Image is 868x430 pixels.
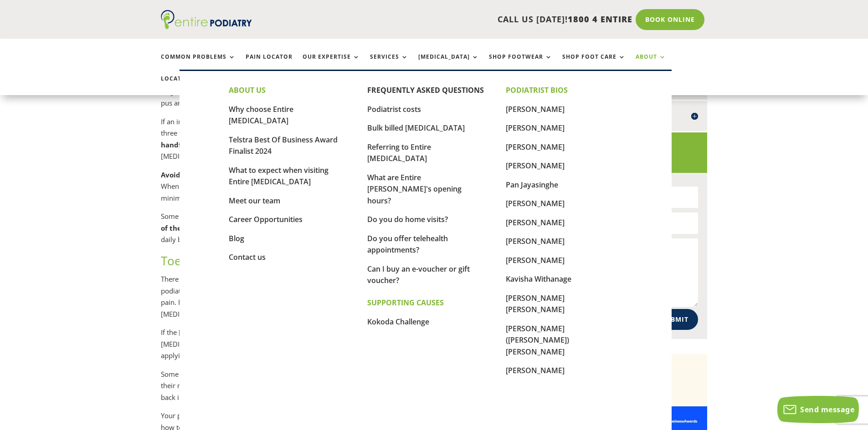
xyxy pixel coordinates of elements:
[161,369,515,410] p: Some people who suffer from returning ingrown toenails wish to return to a podiatrist on a regula...
[161,169,515,211] p: as the pressure against the toe can irritate and worsen the [MEDICAL_DATA]. Whenever possible wea...
[506,198,565,208] a: [PERSON_NAME]
[229,104,293,126] a: Why choose Entire [MEDICAL_DATA]
[506,274,571,284] a: Kavisha Withanage
[636,9,704,30] a: Book Online
[367,317,429,327] a: Kokoda Challenge
[506,293,565,315] a: [PERSON_NAME] [PERSON_NAME]
[303,54,360,73] a: Our Expertise
[161,54,236,73] a: Common Problems
[229,165,329,187] a: What to expect when visiting Entire [MEDICAL_DATA]
[161,327,515,369] p: If the [MEDICAL_DATA] returns on a regular basis then may be required. Permanent [MEDICAL_DATA] s...
[367,85,484,95] a: FREQUENTLY ASKED QUESTIONS
[367,123,465,133] a: Bulk billed [MEDICAL_DATA]
[506,236,565,246] a: [PERSON_NAME]
[161,128,515,149] strong: [MEDICAL_DATA] solution or a handful of Epsom salts
[800,405,854,415] span: Send message
[246,54,293,73] a: Pain Locator
[652,309,698,330] button: Submit
[161,76,206,95] a: Locations
[287,14,632,25] p: CALL US [DATE]!
[161,273,515,327] p: There are different treatment options available to manage an [MEDICAL_DATA]. Typically, treatment...
[506,255,565,265] a: [PERSON_NAME]
[161,211,515,253] p: Some people experience relief by applying a small amount of clean material such as to separate th...
[161,10,252,29] img: logo (1)
[367,142,431,164] a: Referring to Entire [MEDICAL_DATA]
[161,22,252,31] a: Entire Podiatry
[367,214,448,224] a: Do you do home visits?
[367,298,444,308] strong: SUPPORTING CAUSES
[506,324,569,357] a: [PERSON_NAME] ([PERSON_NAME]) [PERSON_NAME]
[161,212,515,233] strong: cotton wool down the side of the nail
[506,180,558,190] a: Pan Jayasinghe
[161,253,313,269] span: Toenail ingrowth treatment
[161,116,515,169] p: If an infection is present we recommend you for up to 10 minutes two to three times a day. It is ...
[229,214,303,224] a: Career Opportunities
[506,85,568,95] strong: PODIATRIST BIOS
[506,142,565,152] a: [PERSON_NAME]
[161,74,515,116] p: If the [MEDICAL_DATA] is showing signs of infection you can begin to fight the infection at home....
[367,172,462,206] a: What are Entire [PERSON_NAME]'s opening hours?
[370,54,408,73] a: Services
[506,161,565,171] a: [PERSON_NAME]
[229,233,244,243] a: Blog
[229,85,266,95] strong: ABOUT US
[367,233,448,255] a: Do you offer telehealth appointments?
[506,365,565,375] a: [PERSON_NAME]
[367,104,421,114] a: Podiatrist costs
[367,264,470,286] a: Can I buy an e-voucher or gift voucher?
[636,54,666,73] a: About
[568,14,632,25] span: 1800 4 ENTIRE
[418,54,479,73] a: [MEDICAL_DATA]
[562,54,626,73] a: Shop Foot Care
[229,196,280,206] a: Meet our team
[506,123,565,133] a: [PERSON_NAME]
[506,218,565,228] a: [PERSON_NAME]
[229,135,338,157] a: Telstra Best Of Business Award Finalist 2024
[229,252,266,262] a: Contact us
[506,104,565,114] a: [PERSON_NAME]
[489,54,552,73] a: Shop Footwear
[777,396,859,423] button: Send message
[161,170,250,179] strong: Avoid wearing tight shoes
